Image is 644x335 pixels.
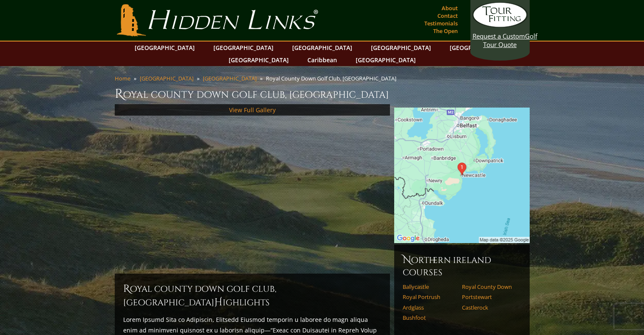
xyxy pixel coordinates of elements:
[140,75,193,82] a: [GEOGRAPHIC_DATA]
[214,296,223,309] span: H
[462,293,516,300] a: Portstewart
[224,54,293,66] a: [GEOGRAPHIC_DATA]
[403,304,456,311] a: Ardglass
[115,86,530,102] h1: Royal County Down Golf Club, [GEOGRAPHIC_DATA]
[209,42,278,54] a: [GEOGRAPHIC_DATA]
[403,314,456,321] a: Bushfoot
[130,42,199,54] a: [GEOGRAPHIC_DATA]
[123,282,381,309] h2: Royal County Down Golf Club, [GEOGRAPHIC_DATA] ighlights
[445,42,514,54] a: [GEOGRAPHIC_DATA]
[473,32,525,40] span: Request a Custom
[303,54,341,66] a: Caribbean
[403,253,521,278] h6: Northern Ireland Courses
[203,75,257,82] a: [GEOGRAPHIC_DATA]
[288,42,357,54] a: [GEOGRAPHIC_DATA]
[229,106,276,114] a: View Full Gallery
[403,283,456,290] a: Ballycastle
[422,17,460,29] a: Testimonials
[394,108,530,243] img: Google Map of Royal County Down Golf Club, Golf Links Road, Newcastle, Northern Ireland, United K...
[115,75,130,82] a: Home
[431,25,460,37] a: The Open
[435,10,460,22] a: Contact
[462,283,516,290] a: Royal County Down
[473,2,528,49] a: Request a CustomGolf Tour Quote
[462,304,516,311] a: Castlerock
[439,2,460,14] a: About
[367,42,435,54] a: [GEOGRAPHIC_DATA]
[403,293,456,300] a: Royal Portrush
[266,75,400,82] li: Royal County Down Golf Club, [GEOGRAPHIC_DATA]
[351,54,420,66] a: [GEOGRAPHIC_DATA]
